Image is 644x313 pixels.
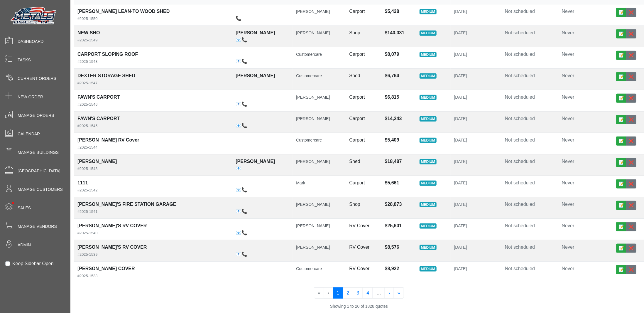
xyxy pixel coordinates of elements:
[296,31,330,35] span: [PERSON_NAME]
[18,186,63,193] span: Manage Customers
[241,187,247,192] a: 📞
[236,159,275,164] strong: [PERSON_NAME]
[505,95,535,100] span: Not scheduled
[626,72,636,81] button: ❌
[18,223,57,230] span: Manage Vendors
[385,52,399,57] strong: $8,079
[296,73,322,78] span: Customercare
[236,166,241,171] a: 📧
[562,266,574,271] span: Never
[420,138,437,143] span: MEDIUM
[562,9,574,14] span: Never
[18,112,54,119] span: Manage Orders
[420,9,437,14] span: MEDIUM
[296,116,330,121] span: [PERSON_NAME]
[562,159,574,164] span: Never
[77,137,139,142] strong: [PERSON_NAME] RV Cover
[420,116,437,122] span: MEDIUM
[296,9,330,14] span: [PERSON_NAME]
[616,8,626,17] button: 📝
[616,29,626,38] button: 📝
[236,187,241,192] a: 📧
[236,30,275,35] strong: [PERSON_NAME]
[77,30,100,35] strong: NEW SHO
[626,8,636,17] button: ❌
[236,37,241,42] a: 📧
[6,193,21,213] span: •
[346,262,381,283] td: RV Cover
[626,201,636,210] button: ❌
[616,94,626,103] button: 📝
[346,47,381,69] td: Carport
[77,223,147,228] strong: [PERSON_NAME]'S RV COVER
[505,30,535,35] span: Not scheduled
[454,95,467,100] span: [DATE]
[236,230,241,235] a: 📧
[616,265,626,274] button: 📝
[333,287,343,299] button: Go to page 1
[505,159,535,164] span: Not scheduled
[385,137,399,142] strong: $5,409
[562,223,574,228] span: Never
[346,197,381,219] td: Shop
[505,245,535,250] span: Not scheduled
[77,180,88,185] strong: 1111
[562,52,574,57] span: Never
[18,57,31,63] span: Tasks
[296,181,305,185] span: Mark
[236,59,241,64] a: 📧
[241,59,247,64] a: 📞
[385,30,405,35] strong: $140,031
[616,115,626,124] button: 📝
[296,245,330,250] span: [PERSON_NAME]
[420,31,437,36] span: MEDIUM
[343,287,353,299] button: Go to page 2
[562,116,574,121] span: Never
[77,59,97,64] small: #2025-1548
[626,179,636,189] button: ❌
[616,51,626,60] button: 📝
[420,202,437,207] span: MEDIUM
[454,181,467,185] span: [DATE]
[420,266,437,272] span: MEDIUM
[18,168,60,174] span: [GEOGRAPHIC_DATA]
[241,209,247,214] a: 📞
[77,102,97,107] small: #2025-1546
[77,166,97,171] small: #2025-1543
[346,26,381,47] td: Shop
[562,73,574,78] span: Never
[77,52,138,57] strong: CARPORT SLOPING ROOF
[562,137,574,142] span: Never
[77,159,117,164] strong: [PERSON_NAME]
[296,95,330,100] span: [PERSON_NAME]
[77,81,97,85] small: #2025-1547
[346,4,381,26] td: Carport
[616,222,626,231] button: 📝
[385,287,394,299] button: Go to next page
[241,37,247,42] a: 📞
[346,112,381,133] td: Carport
[353,287,363,299] button: Go to page 3
[346,69,381,90] td: Shed
[296,266,322,271] span: Customercare
[454,245,467,250] span: [DATE]
[626,158,636,167] button: ❌
[454,31,467,35] span: [DATE]
[505,223,535,228] span: Not scheduled
[385,202,402,207] strong: $28,873
[385,73,399,78] strong: $6,764
[385,180,399,185] strong: $5,661
[18,131,40,137] span: Calendar
[18,75,56,82] span: Current Orders
[454,223,467,228] span: [DATE]
[346,154,381,176] td: Shed
[363,287,373,299] button: Go to page 4
[74,287,644,299] ul: Pagination
[346,240,381,262] td: RV Cover
[74,303,644,309] div: Showing 1 to 20 of 1828 quotes
[505,266,535,271] span: Not scheduled
[385,95,399,100] strong: $6,815
[77,209,97,214] small: #2025-1541
[454,116,467,121] span: [DATE]
[77,245,147,250] strong: [PERSON_NAME]'S RV COVER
